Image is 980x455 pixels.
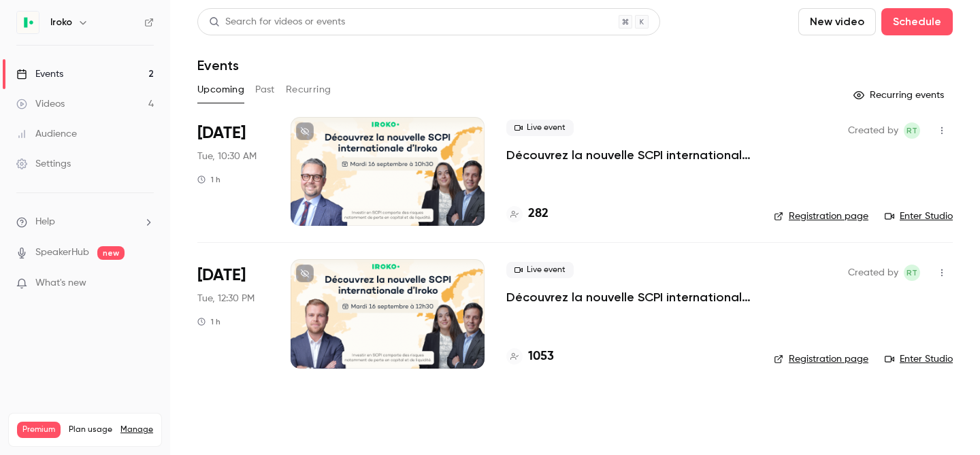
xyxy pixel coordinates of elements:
a: 1053 [506,348,554,366]
span: Roxane Tranchard [904,265,920,281]
span: Premium [17,422,61,438]
button: Schedule [881,8,953,35]
span: Created by [848,122,898,139]
span: [DATE] [197,122,246,144]
div: 1 h [197,316,220,327]
a: Enter Studio [885,209,953,223]
li: help-dropdown-opener [16,215,154,229]
div: Sep 16 Tue, 12:30 PM (Europe/Paris) [197,259,269,368]
a: Découvrez la nouvelle SCPI internationale d'Iroko [506,147,752,163]
div: Videos [16,97,65,111]
button: Past [255,79,275,101]
a: Découvrez la nouvelle SCPI internationale signée [PERSON_NAME] [506,289,752,305]
button: Recurring [286,79,331,101]
span: Created by [848,265,898,281]
button: New video [798,8,876,35]
span: Live event [506,262,574,278]
div: 1 h [197,174,220,185]
a: SpeakerHub [35,246,89,260]
span: RT [906,265,917,281]
span: Roxane Tranchard [904,122,920,139]
h4: 282 [528,205,549,223]
a: Enter Studio [885,352,953,366]
span: Live event [506,120,574,136]
div: Sep 16 Tue, 10:30 AM (Europe/Paris) [197,117,269,226]
div: Audience [16,127,77,141]
span: new [97,246,125,260]
button: Upcoming [197,79,244,101]
span: [DATE] [197,265,246,286]
div: Events [16,67,63,81]
button: Recurring events [847,84,953,106]
img: Iroko [17,12,39,33]
div: Settings [16,157,71,171]
div: Search for videos or events [209,15,345,29]
span: Tue, 10:30 AM [197,150,257,163]
h6: Iroko [50,16,72,29]
a: Registration page [774,352,868,366]
span: Tue, 12:30 PM [197,292,255,305]
span: Help [35,215,55,229]
span: RT [906,122,917,139]
span: What's new [35,276,86,290]
a: Registration page [774,209,868,223]
h4: 1053 [528,348,554,366]
span: Plan usage [69,424,112,435]
h1: Events [197,57,239,73]
a: Manage [120,424,153,435]
iframe: Noticeable Trigger [137,277,154,290]
a: 282 [506,205,549,223]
